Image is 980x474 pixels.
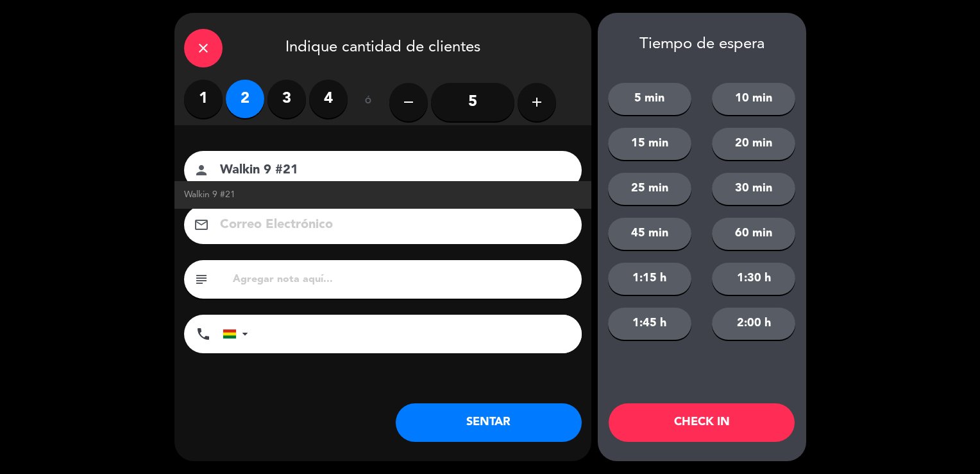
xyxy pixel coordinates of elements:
[184,188,235,202] span: Walkin 9 #21
[608,128,691,160] button: 15 min
[712,83,795,115] button: 10 min
[232,270,572,288] input: Agregar nota aquí...
[196,40,211,56] i: close
[608,83,691,115] button: 5 min
[184,80,223,118] label: 1
[598,35,806,54] div: Tiempo de espera
[389,83,428,121] button: remove
[529,94,545,110] i: add
[712,308,795,340] button: 2:00 h
[348,80,389,125] div: ó
[609,403,795,442] button: CHECK IN
[396,403,582,442] button: SENTAR
[518,83,556,121] button: add
[219,214,565,236] input: Correo Electrónico
[194,217,209,233] i: email
[712,263,795,295] button: 1:30 h
[194,272,209,287] i: subject
[223,315,253,353] div: Bolivia: +591
[174,13,591,80] div: Indique cantidad de clientes
[267,80,306,118] label: 3
[219,159,565,182] input: Nombre del cliente
[309,80,348,118] label: 4
[712,173,795,205] button: 30 min
[196,326,211,342] i: phone
[401,94,416,110] i: remove
[712,218,795,250] button: 60 min
[608,218,691,250] button: 45 min
[608,173,691,205] button: 25 min
[608,263,691,295] button: 1:15 h
[226,80,264,118] label: 2
[194,162,209,178] i: person
[608,308,691,340] button: 1:45 h
[712,128,795,160] button: 20 min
